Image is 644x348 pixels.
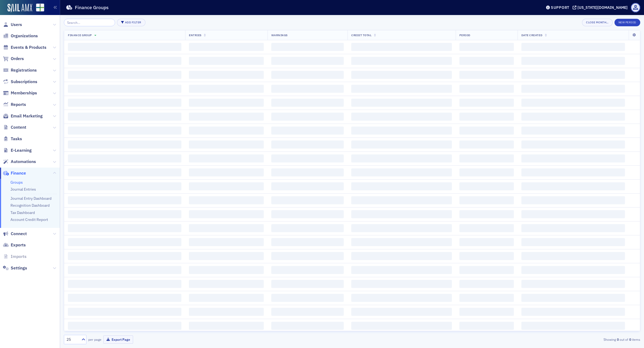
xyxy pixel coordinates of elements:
[271,113,344,121] span: ‌
[351,224,452,232] span: ‌
[68,168,181,176] span: ‌
[521,113,625,121] span: ‌
[631,3,640,12] span: Profile
[3,159,36,165] a: Automations
[11,136,22,142] span: Tasks
[521,322,625,330] span: ‌
[521,127,625,135] span: ‌
[3,147,32,153] a: E-Learning
[3,170,26,176] a: Finance
[68,252,181,260] span: ‌
[68,113,181,121] span: ‌
[3,242,26,248] a: Exports
[11,45,46,50] span: Events & Products
[521,182,625,190] span: ‌
[521,57,625,65] span: ‌
[459,322,514,330] span: ‌
[271,140,344,149] span: ‌
[521,99,625,107] span: ‌
[459,266,514,274] span: ‌
[11,159,36,165] span: Automations
[68,266,181,274] span: ‌
[10,203,50,208] a: Recognition Dashboard
[271,33,288,37] span: Warnings
[459,85,514,93] span: ‌
[64,19,115,26] input: Search…
[271,127,344,135] span: ‌
[271,85,344,93] span: ‌
[351,294,452,302] span: ‌
[521,210,625,218] span: ‌
[189,210,264,218] span: ‌
[459,224,514,232] span: ‌
[351,238,452,246] span: ‌
[351,280,452,288] span: ‌
[459,113,514,121] span: ‌
[271,182,344,190] span: ‌
[351,99,452,107] span: ‌
[68,210,181,218] span: ‌
[351,182,452,190] span: ‌
[189,294,264,302] span: ‌
[521,224,625,232] span: ‌
[11,22,22,28] span: Users
[521,280,625,288] span: ‌
[189,57,264,65] span: ‌
[551,5,569,10] div: Support
[521,308,625,316] span: ‌
[10,217,48,222] a: Account Credit Report
[189,168,264,176] span: ‌
[8,4,32,12] img: SailAMX
[189,266,264,274] span: ‌
[3,254,27,260] a: Imports
[614,19,640,26] button: New Period
[3,67,37,73] a: Registrations
[351,71,452,79] span: ‌
[573,6,630,9] button: [US_STATE][DOMAIN_NAME]
[521,140,625,149] span: ‌
[68,322,181,330] span: ‌
[351,33,371,37] span: Credit Total
[88,337,101,342] label: per page
[3,265,27,271] a: Settings
[189,85,264,93] span: ‌
[189,43,264,51] span: ‌
[459,210,514,218] span: ‌
[521,85,625,93] span: ‌
[11,147,32,153] span: E-Learning
[189,252,264,260] span: ‌
[68,33,92,37] span: Finance Group
[189,127,264,135] span: ‌
[68,57,181,65] span: ‌
[11,79,37,85] span: Subscriptions
[10,187,36,192] a: Journal Entries
[521,266,625,274] span: ‌
[189,280,264,288] span: ‌
[10,196,52,201] a: Journal Entry Dashboard
[351,210,452,218] span: ‌
[351,85,452,93] span: ‌
[117,19,145,26] button: Add Filter
[459,43,514,51] span: ‌
[11,254,27,260] span: Imports
[459,308,514,316] span: ‌
[521,294,625,302] span: ‌
[68,182,181,190] span: ‌
[351,154,452,162] span: ‌
[3,102,26,108] a: Reports
[459,252,514,260] span: ‌
[351,57,452,65] span: ‌
[271,210,344,218] span: ‌
[271,252,344,260] span: ‌
[68,140,181,149] span: ‌
[11,265,27,271] span: Settings
[271,99,344,107] span: ‌
[3,56,24,62] a: Orders
[351,252,452,260] span: ‌
[189,224,264,232] span: ‌
[459,168,514,176] span: ‌
[351,168,452,176] span: ‌
[11,242,26,248] span: Exports
[459,127,514,135] span: ‌
[271,308,344,316] span: ‌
